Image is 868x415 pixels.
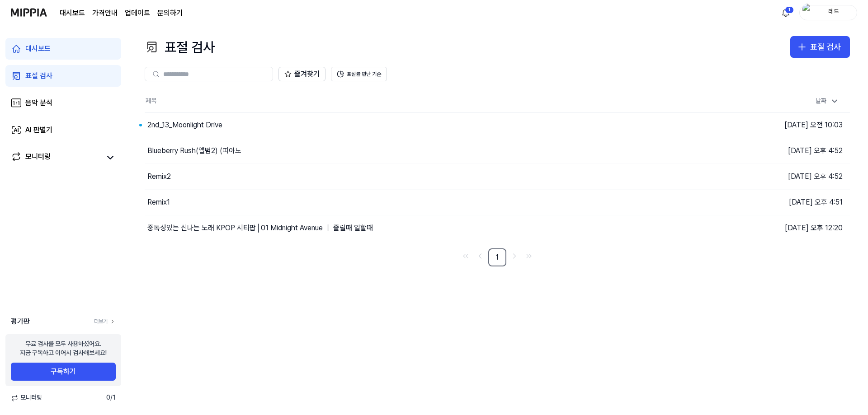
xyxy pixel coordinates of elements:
a: 표절 검사 [5,65,121,87]
div: 레드 [816,7,851,17]
a: 음악 분석 [5,92,121,114]
th: 제목 [145,90,674,112]
img: 알림 [780,7,791,18]
button: 알림1 [778,5,793,20]
div: Remix1 [147,197,170,208]
div: 표절 검사 [25,70,52,81]
a: 가격안내 [92,8,118,19]
div: 표절 검사 [145,36,215,58]
div: 무료 검사를 모두 사용하셨어요. 지금 구독하고 이어서 검사해보세요! [20,340,107,357]
a: 1 [488,248,506,266]
nav: pagination [145,248,850,266]
img: profile [802,4,813,22]
a: Go to first page [459,250,472,262]
td: [DATE] 오후 4:52 [674,163,850,189]
div: 음악 분석 [25,98,52,108]
div: Remix2 [147,171,171,182]
a: 문의하기 [157,8,183,19]
div: 2nd_13_Moonlight Drive [147,120,222,131]
span: 0 / 1 [106,393,116,402]
td: [DATE] 오후 12:20 [674,215,850,241]
a: AI 판별기 [5,119,121,141]
a: 대시보드 [60,8,85,19]
a: Go to next page [508,250,521,262]
div: AI 판별기 [25,125,52,135]
a: 더보기 [94,318,116,326]
a: 업데이트 [125,8,150,19]
a: Go to last page [523,250,535,262]
td: [DATE] 오후 4:51 [674,189,850,215]
span: 모니터링 [11,393,42,402]
a: Go to previous page [474,250,486,262]
div: Blueberry Rush(앨범2) (피아노 [147,145,241,156]
button: 구독하기 [11,363,116,381]
td: [DATE] 오후 4:52 [674,138,850,163]
button: profile레드 [799,5,857,20]
div: 모니터링 [25,151,51,164]
div: 대시보드 [25,43,51,54]
div: 날짜 [812,94,843,108]
div: 중독성있는 신나는 노래 KPOP 시티팝│01 Midnight Avenue ｜ 졸릴때 일할때 [147,223,373,233]
button: 표절 검사 [790,36,850,58]
td: [DATE] 오전 10:03 [674,112,850,138]
div: 1 [785,6,794,14]
a: 모니터링 [11,151,101,164]
button: 즐겨찾기 [278,67,325,81]
div: 표절 검사 [810,41,841,54]
button: 표절률 판단 기준 [331,67,387,81]
span: 평가판 [11,316,30,327]
a: 대시보드 [5,38,121,60]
